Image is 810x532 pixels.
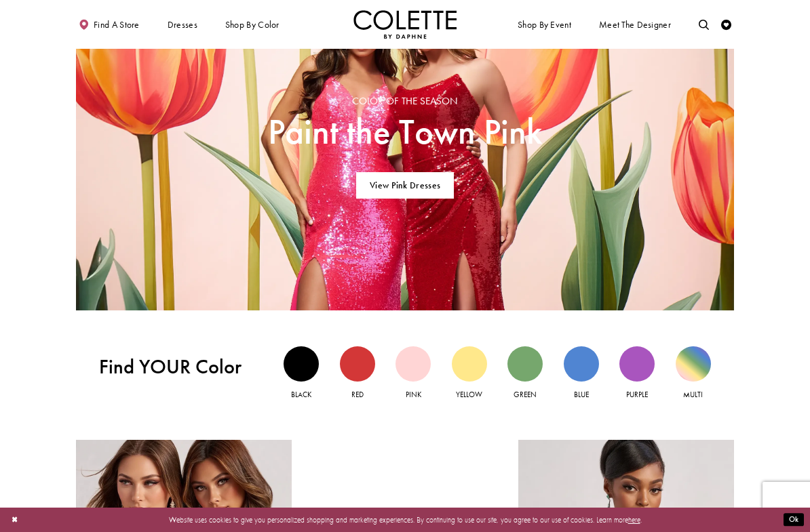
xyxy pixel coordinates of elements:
[168,20,197,30] span: Dresses
[626,390,648,399] span: Purple
[676,346,711,382] div: Multi view
[284,346,319,401] a: Black view Black
[225,20,279,30] span: Shop by color
[452,346,487,401] a: Yellow view Yellow
[683,390,703,399] span: Multi
[284,346,319,382] div: Black view
[340,346,375,401] a: Red view Red
[564,346,599,382] div: Blue view
[596,10,674,39] a: Meet the designer
[396,346,431,401] a: Pink view Pink
[76,10,142,39] a: Find a store
[406,390,421,399] span: Pink
[564,346,599,401] a: Blue view Blue
[340,346,375,382] div: Red view
[456,390,482,399] span: Yellow
[718,10,734,39] a: Check Wishlist
[99,355,261,379] span: Find YOUR Color
[396,346,431,382] div: Pink view
[514,390,537,399] span: Green
[784,514,804,527] button: Submit Dialog
[268,112,542,151] span: Paint the Town Pink
[507,346,543,401] a: Green view Green
[574,390,589,399] span: Blue
[628,515,640,525] a: here
[696,10,712,39] a: Toggle search
[507,346,543,382] div: Green view
[619,346,655,401] a: Purple view Purple
[223,10,282,39] span: Shop by color
[74,513,736,527] p: Website uses cookies to give you personalized shopping and marketing experiences. By continuing t...
[291,390,311,399] span: Black
[351,390,364,399] span: Red
[515,10,573,39] span: Shop By Event
[6,511,23,529] button: Close Dialog
[676,346,711,401] a: Multi view Multi
[353,10,457,39] a: Visit Home Page
[599,20,671,30] span: Meet the designer
[518,20,571,30] span: Shop By Event
[452,346,487,382] div: Yellow view
[268,96,542,107] span: Color of the Season
[619,346,655,382] div: Purple view
[356,172,455,199] a: View Pink Dresses
[165,10,200,39] span: Dresses
[94,20,140,30] span: Find a store
[353,10,457,39] img: Colette by Daphne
